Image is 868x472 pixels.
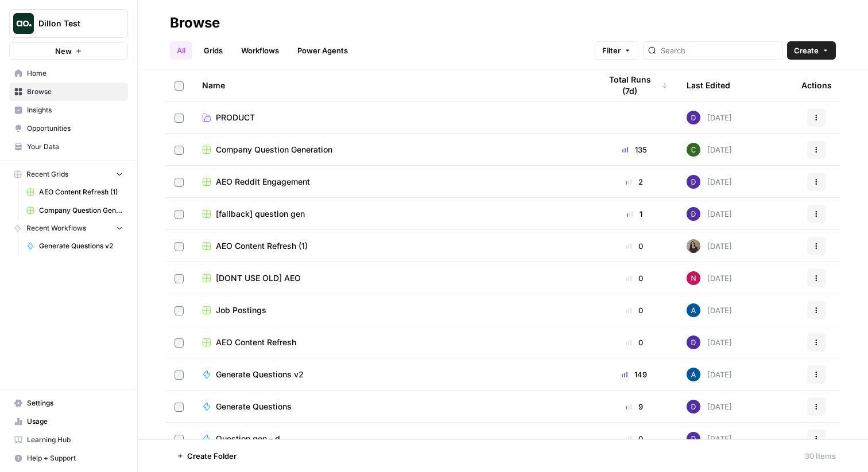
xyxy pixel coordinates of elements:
[687,143,700,157] img: 14qrvic887bnlg6dzgoj39zarp80
[9,101,128,119] a: Insights
[687,239,732,253] div: [DATE]
[202,305,582,316] a: Job Postings
[21,201,128,220] a: Company Question Generation
[805,450,836,462] div: 30 Items
[202,369,582,380] a: Generate Questions v2
[9,138,128,156] a: Your Data
[187,450,237,462] span: Create Folder
[687,207,700,221] img: 6clbhjv5t98vtpq4yyt91utag0vy
[27,435,123,445] span: Learning Hub
[9,83,128,101] a: Browse
[27,105,123,115] span: Insights
[687,143,732,157] div: [DATE]
[202,144,582,155] a: Company Question Generation
[202,433,582,444] a: Question gen - d
[290,41,355,60] a: Power Agents
[687,368,700,381] img: he81ibor8lsei4p3qvg4ugbvimgp
[600,144,668,155] div: 135
[39,187,123,197] span: AEO Content Refresh (1)
[600,305,668,316] div: 0
[600,337,668,348] div: 0
[9,431,128,449] a: Learning Hub
[27,123,123,134] span: Opportunities
[687,175,700,189] img: 6clbhjv5t98vtpq4yyt91utag0vy
[687,303,732,317] div: [DATE]
[9,394,128,412] a: Settings
[216,272,301,284] span: [DONT USE OLD] AEO
[216,305,266,316] span: Job Postings
[170,447,243,465] button: Create Folder
[9,412,128,431] a: Usage
[9,166,128,183] button: Recent Grids
[26,223,86,233] span: Recent Workflows
[600,69,668,101] div: Total Runs (7d)
[216,240,308,252] span: AEO Content Refresh (1)
[202,240,582,252] a: AEO Content Refresh (1)
[216,401,292,412] span: Generate Questions
[687,368,732,381] div: [DATE]
[600,208,668,220] div: 1
[602,45,621,56] span: Filter
[21,237,128,255] a: Generate Questions v2
[216,144,332,155] span: Company Question Generation
[661,45,777,56] input: Search
[197,41,230,60] a: Grids
[202,401,582,412] a: Generate Questions
[687,175,732,189] div: [DATE]
[600,272,668,284] div: 0
[9,119,128,138] a: Opportunities
[234,41,286,60] a: Workflows
[9,42,128,60] button: New
[801,69,832,101] div: Actions
[600,369,668,380] div: 149
[216,208,305,220] span: [fallback] question gen
[202,337,582,348] a: AEO Content Refresh
[216,112,255,123] span: PRODUCT
[202,112,582,123] a: PRODUCT
[600,401,668,412] div: 9
[687,69,730,101] div: Last Edited
[687,336,700,349] img: 6clbhjv5t98vtpq4yyt91utag0vy
[687,336,732,349] div: [DATE]
[202,69,582,101] div: Name
[687,400,700,414] img: 6clbhjv5t98vtpq4yyt91utag0vy
[202,272,582,284] a: [DONT USE OLD] AEO
[687,432,732,446] div: [DATE]
[39,205,123,216] span: Company Question Generation
[600,433,668,444] div: 0
[600,176,668,188] div: 2
[38,18,108,29] span: Dillon Test
[21,183,128,201] a: AEO Content Refresh (1)
[216,337,296,348] span: AEO Content Refresh
[170,14,220,32] div: Browse
[26,169,68,180] span: Recent Grids
[216,369,304,380] span: Generate Questions v2
[687,432,700,446] img: 6clbhjv5t98vtpq4yyt91utag0vy
[55,45,72,57] span: New
[13,13,34,34] img: Dillon Test Logo
[687,303,700,317] img: he81ibor8lsei4p3qvg4ugbvimgp
[27,87,123,97] span: Browse
[27,68,123,79] span: Home
[787,41,836,60] button: Create
[687,239,700,253] img: n04lk3h3q0iujb8nvuuepb5yxxxi
[9,64,128,83] a: Home
[27,453,123,463] span: Help + Support
[9,9,128,38] button: Workspace: Dillon Test
[687,111,732,124] div: [DATE]
[687,271,732,285] div: [DATE]
[170,41,192,60] a: All
[687,207,732,221] div: [DATE]
[9,220,128,237] button: Recent Workflows
[687,400,732,414] div: [DATE]
[27,416,123,427] span: Usage
[216,176,310,188] span: AEO Reddit Engagement
[595,41,638,60] button: Filter
[794,45,819,56] span: Create
[687,271,700,285] img: 809rsgs8fojgkhnibtwc28oh1nli
[600,240,668,252] div: 0
[202,176,582,188] a: AEO Reddit Engagement
[27,398,123,408] span: Settings
[202,208,582,220] a: [fallback] question gen
[39,241,123,251] span: Generate Questions v2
